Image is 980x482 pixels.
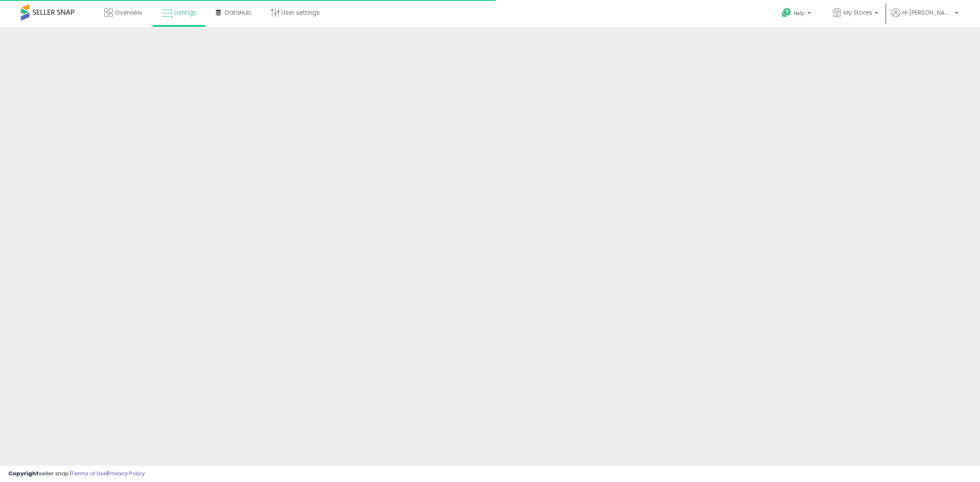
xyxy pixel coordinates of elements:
[902,8,952,17] span: Hi [PERSON_NAME]
[843,8,872,17] span: My Stores
[115,8,142,17] span: Overview
[225,8,251,17] span: DataHub
[775,1,819,27] a: Help
[794,10,805,17] span: Help
[781,8,792,18] i: Get Help
[891,8,958,27] a: Hi [PERSON_NAME]
[175,8,196,17] span: Listings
